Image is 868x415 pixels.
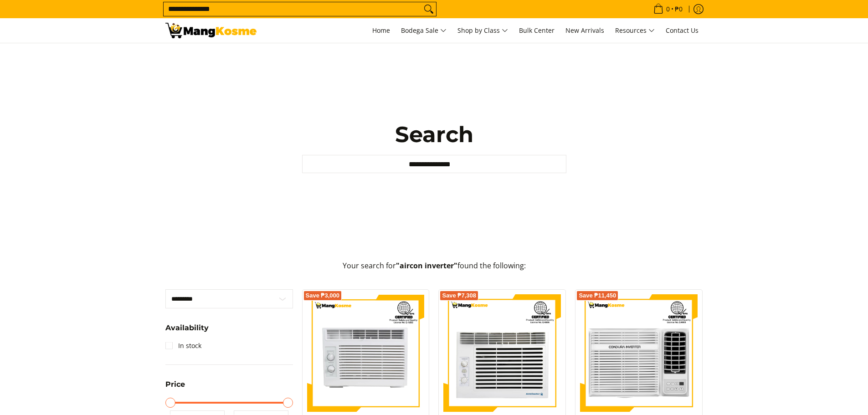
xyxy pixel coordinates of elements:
[579,293,616,298] span: Save ₱11,450
[165,381,185,395] summary: Open
[457,25,508,36] span: Shop by Class
[443,294,561,412] img: Kelvinator 1 HP Deluxe Eco Window-Type, Non-Inverter Air Conditioner (Class A)
[165,260,703,281] p: Your search for found the following:
[165,23,257,38] img: Search: 56 results found for &quot;aircon inverter&quot; | Mang Kosme
[165,338,201,353] a: In stock
[372,26,390,35] span: Home
[514,18,559,43] a: Bulk Center
[368,18,395,43] a: Home
[519,26,555,35] span: Bulk Center
[165,381,185,388] span: Price
[302,121,566,148] h1: Search
[611,18,659,43] a: Resources
[306,293,340,298] span: Save ₱3,000
[580,294,698,412] img: Condura 0.75 HP Remote Compact Window-Type Inverter Air Conditioner (Class B)
[651,4,685,14] span: •
[665,6,671,12] span: 0
[307,294,425,412] img: Kelvinator 0.5 HP Window-Type, Non-Inverter Air Conditioner (Premium)
[661,18,703,43] a: Contact Us
[396,18,451,43] a: Bodega Sale
[565,26,604,35] span: New Arrivals
[561,18,609,43] a: New Arrivals
[165,324,209,338] summary: Open
[615,25,655,36] span: Resources
[266,18,703,43] nav: Main Menu
[421,2,436,16] button: Search
[165,324,209,332] span: Availability
[396,261,457,271] strong: "aircon inverter"
[401,25,447,36] span: Bodega Sale
[442,293,476,298] span: Save ₱7,308
[673,6,684,12] span: ₱0
[666,26,699,35] span: Contact Us
[453,18,513,43] a: Shop by Class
